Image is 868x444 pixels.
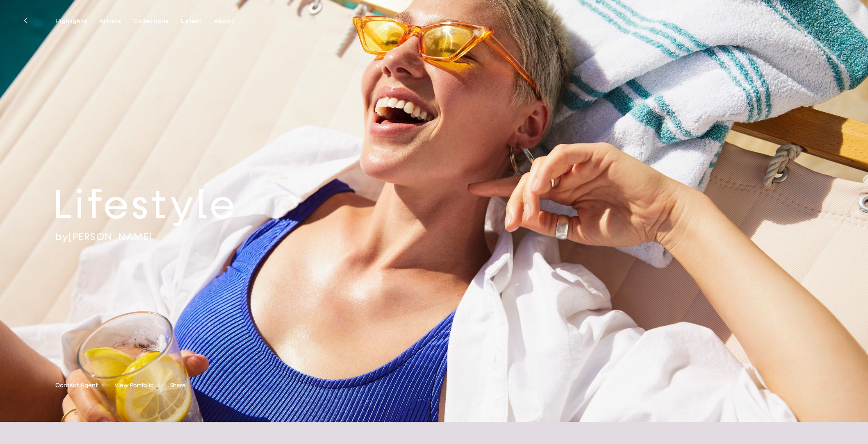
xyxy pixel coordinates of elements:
a: [PERSON_NAME] [68,230,153,242]
span: by [55,230,68,242]
button: Latest [181,18,214,25]
h2: Lifestyle [53,179,293,230]
div: Collections [133,18,169,25]
a: View Portfolio [114,381,154,390]
button: Share [170,380,186,391]
div: About [214,18,234,25]
button: About [214,18,246,25]
div: Highlights [55,18,87,25]
a: Contact Agent [55,381,98,390]
div: Latest [181,18,202,25]
button: Highlights [55,18,99,25]
button: Artists [99,18,133,25]
div: Artists [99,18,121,25]
button: Collections [133,18,181,25]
